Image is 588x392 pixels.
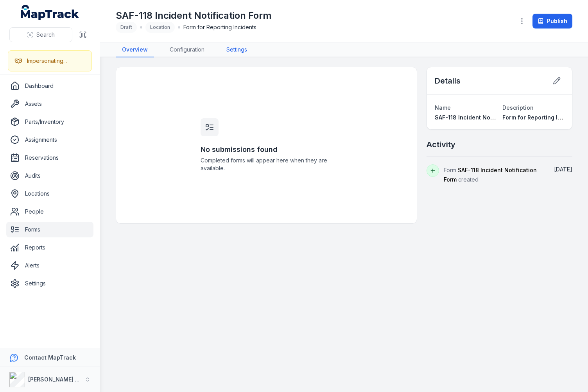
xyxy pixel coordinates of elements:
a: Parts/Inventory [6,114,93,130]
h2: Activity [427,139,455,150]
time: 25/09/2025, 8:55:02 am [554,166,572,173]
span: SAF-118 Incident Notification Form [435,114,531,121]
span: SAF-118 Incident Notification Form [444,167,537,183]
a: Dashboard [6,78,93,94]
span: Name [435,104,451,111]
h3: No submissions found [201,144,332,155]
a: Assets [6,96,93,112]
a: Overview [116,43,154,57]
a: Locations [6,186,93,201]
strong: Contact MapTrack [24,354,76,361]
a: Reports [6,240,93,255]
a: Configuration [163,43,211,57]
span: Description [502,104,534,111]
a: MapTrack [21,5,79,20]
a: Settings [6,276,93,291]
span: Completed forms will appear here when they are available. [201,157,332,172]
h2: Details [435,75,461,86]
strong: [PERSON_NAME] Asset Maintenance [28,376,129,383]
span: Form for Reporting Incidents [183,23,256,31]
div: Location [145,22,175,33]
button: Publish [532,14,572,29]
button: Search [9,27,72,42]
a: Forms [6,222,93,237]
span: Form created [444,167,537,183]
a: Audits [6,168,93,184]
span: Form for Reporting Incidents [502,114,582,121]
span: Search [36,31,55,39]
h1: SAF-118 Incident Notification Form [116,9,272,22]
a: Alerts [6,258,93,273]
div: Draft [116,22,137,33]
div: Impersonating... [27,57,67,65]
span: [DATE] [554,166,572,173]
a: Settings [220,43,253,57]
a: Assignments [6,132,93,148]
a: People [6,204,93,219]
a: Reservations [6,150,93,166]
